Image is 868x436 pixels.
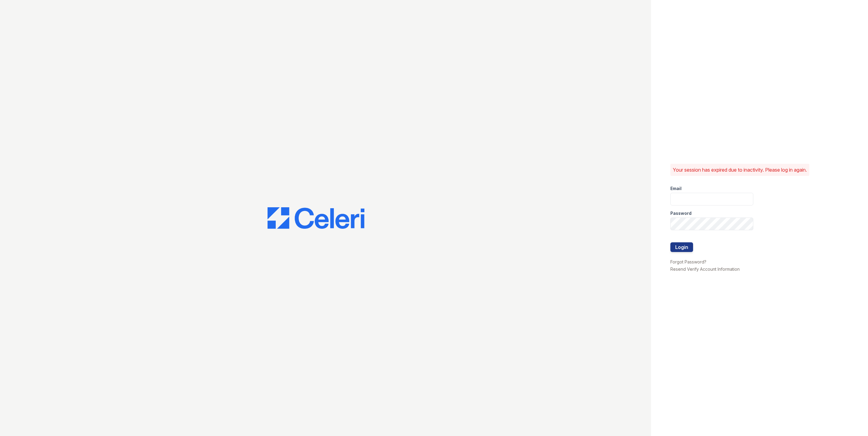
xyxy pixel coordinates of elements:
[670,186,682,192] label: Email
[268,207,364,229] img: CE_Logo_Blue-a8612792a0a2168367f1c8372b55b34899dd931a85d93a1a3d3e32e68fde9ad4.png
[670,210,692,216] label: Password
[670,259,706,264] a: Forgot Password?
[673,166,807,173] p: Your session has expired due to inactivity. Please log in again.
[670,242,693,252] button: Login
[670,266,740,272] a: Resend Verify Account Information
